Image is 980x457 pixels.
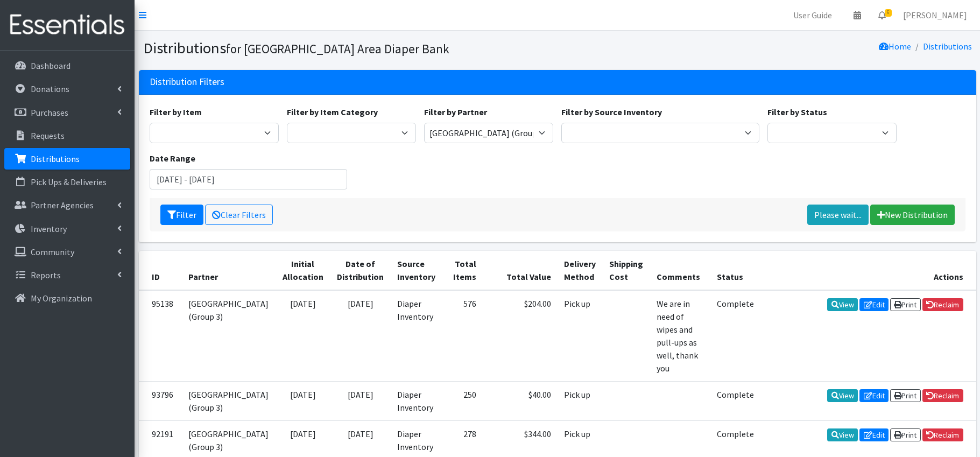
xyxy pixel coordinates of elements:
p: Requests [31,130,65,141]
a: View [827,298,858,311]
a: Donations [4,78,130,100]
td: Pick up [558,290,603,382]
a: View [827,428,858,441]
td: 576 [442,290,483,382]
p: Partner Agencies [31,200,94,210]
th: Source Inventory [391,251,442,290]
td: Complete [710,290,760,382]
a: New Distribution [870,205,955,225]
a: [PERSON_NAME] [894,4,976,26]
a: View [827,389,858,402]
img: HumanEssentials [4,7,130,43]
td: [DATE] [330,381,390,420]
input: January 1, 2011 - December 31, 2011 [150,169,348,189]
td: 250 [442,381,483,420]
a: Partner Agencies [4,194,130,216]
label: Filter by Status [767,106,827,118]
a: Pick Ups & Deliveries [4,171,130,193]
a: Community [4,241,130,263]
a: Please wait... [807,205,869,225]
th: Comments [650,251,710,290]
h3: Distribution Filters [150,76,224,88]
td: [DATE] [276,290,330,382]
a: Reclaim [922,389,963,402]
td: 93796 [139,381,182,420]
p: Reports [31,270,61,280]
a: Distributions [923,41,972,52]
p: Purchases [31,107,68,118]
th: Delivery Method [558,251,603,290]
th: Date of Distribution [330,251,390,290]
th: Status [710,251,760,290]
td: Diaper Inventory [391,381,442,420]
th: Partner [182,251,276,290]
td: [DATE] [276,381,330,420]
td: [GEOGRAPHIC_DATA] (Group 3) [182,381,276,420]
p: Dashboard [31,60,70,71]
a: Print [890,389,921,402]
th: ID [139,251,182,290]
td: [DATE] [330,290,390,382]
a: Print [890,298,921,311]
td: $40.00 [483,381,558,420]
a: 6 [870,4,894,26]
span: 6 [885,9,892,17]
a: User Guide [785,4,841,26]
th: Total Value [483,251,558,290]
p: My Organization [31,293,92,304]
th: Initial Allocation [276,251,330,290]
td: $204.00 [483,290,558,382]
a: Reclaim [922,298,963,311]
p: Inventory [31,223,67,234]
label: Filter by Partner [424,106,487,118]
a: Purchases [4,102,130,123]
th: Actions [761,251,976,290]
td: Complete [710,381,760,420]
th: Shipping Cost [603,251,650,290]
h1: Distributions [143,39,554,58]
p: Distributions [31,153,80,164]
a: Edit [859,389,889,402]
a: Dashboard [4,55,130,76]
a: My Organization [4,287,130,309]
label: Date Range [150,152,195,165]
a: Clear Filters [205,205,273,225]
td: [GEOGRAPHIC_DATA] (Group 3) [182,290,276,382]
p: Community [31,247,74,257]
small: for [GEOGRAPHIC_DATA] Area Diaper Bank [226,41,449,57]
label: Filter by Source Inventory [561,106,662,118]
td: We are in need of wipes and pull-ups as well, thank you [650,290,710,382]
a: Home [879,41,911,52]
a: Reclaim [922,428,963,441]
a: Edit [859,298,889,311]
p: Pick Ups & Deliveries [31,177,107,187]
a: Requests [4,125,130,146]
label: Filter by Item [150,106,202,118]
a: Reports [4,264,130,286]
th: Total Items [442,251,483,290]
label: Filter by Item Category [287,106,378,118]
button: Filter [160,205,203,225]
td: Pick up [558,381,603,420]
td: 95138 [139,290,182,382]
a: Print [890,428,921,441]
p: Donations [31,83,69,94]
td: Diaper Inventory [391,290,442,382]
a: Inventory [4,218,130,240]
a: Edit [859,428,889,441]
a: Distributions [4,148,130,170]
